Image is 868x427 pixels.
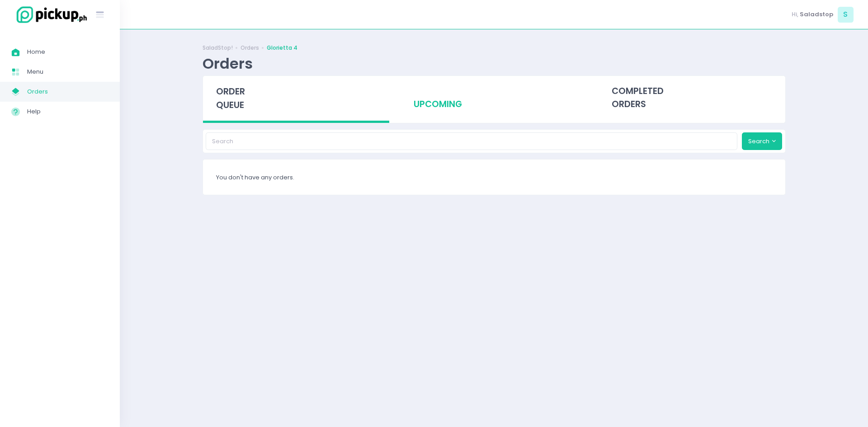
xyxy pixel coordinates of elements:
span: order queue [216,85,245,111]
span: Orders [27,86,108,98]
span: Home [27,46,108,58]
img: logo [11,5,88,24]
div: You don't have any orders. [203,160,785,195]
a: Glorietta 4 [267,44,297,52]
a: Orders [241,44,259,52]
div: upcoming [401,76,587,120]
div: Orders [203,55,253,72]
input: Search [206,132,737,150]
span: S [838,7,854,23]
div: completed orders [599,76,785,120]
span: Help [27,106,108,117]
span: Menu [27,66,108,78]
button: Search [742,132,783,150]
span: Hi, [792,10,798,19]
span: Saladstop [800,10,833,19]
a: SaladStop! [203,44,233,52]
